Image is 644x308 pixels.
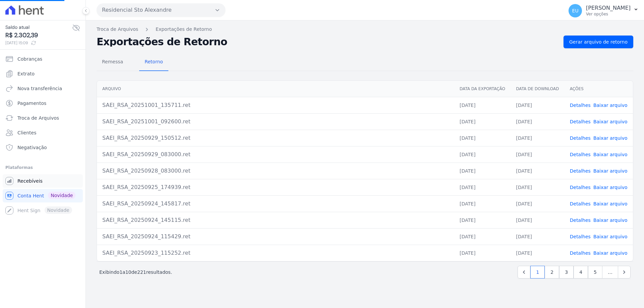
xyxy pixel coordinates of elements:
p: Exibindo a de resultados. [99,269,172,275]
span: Gerar arquivo de retorno [569,39,628,45]
span: Nova transferência [17,85,62,92]
span: 1 [119,269,122,275]
a: Retorno [139,54,168,71]
div: SAEI_RSA_20250929_150512.ret [102,134,449,142]
a: Baixar arquivo [593,185,628,190]
a: Next [618,266,631,279]
div: Plataformas [5,164,80,172]
div: SAEI_RSA_20250925_174939.ret [102,183,449,191]
td: [DATE] [454,97,511,113]
div: SAEI_RSA_20251001_092600.ret [102,118,449,126]
a: Baixar arquivo [593,135,628,141]
span: Cobranças [17,56,42,62]
td: [DATE] [511,179,565,195]
span: Recebíveis [17,178,43,184]
td: [DATE] [511,212,565,228]
a: 2 [545,266,559,279]
td: [DATE] [511,97,565,113]
a: 5 [588,266,602,279]
td: [DATE] [454,179,511,195]
td: [DATE] [511,130,565,146]
a: Detalhes [570,103,591,108]
span: Novidade [48,192,75,199]
a: 3 [559,266,574,279]
a: Detalhes [570,135,591,141]
div: SAEI_RSA_20250924_115429.ret [102,233,449,241]
td: [DATE] [511,113,565,130]
div: SAEI_RSA_20250928_083000.ret [102,167,449,175]
span: Extrato [17,70,35,77]
a: Pagamentos [3,97,83,110]
h2: Exportações de Retorno [97,37,558,47]
a: Baixar arquivo [593,234,628,239]
button: Residencial Sto Alexandre [97,3,225,17]
a: Cobranças [3,52,83,66]
div: SAEI_RSA_20250929_083000.ret [102,150,449,159]
span: Retorno [141,55,167,68]
td: [DATE] [454,113,511,130]
a: Troca de Arquivos [97,26,138,33]
span: Troca de Arquivos [17,115,59,121]
a: Detalhes [570,152,591,157]
a: Detalhes [570,201,591,206]
span: Conta Hent [17,192,44,199]
a: Baixar arquivo [593,250,628,256]
span: 10 [125,269,131,275]
td: [DATE] [511,195,565,212]
a: Baixar arquivo [593,201,628,206]
span: … [602,266,618,279]
a: Baixar arquivo [593,168,628,174]
th: Ações [565,81,633,97]
span: [DATE] 15:09 [5,40,72,46]
a: Baixar arquivo [593,218,628,223]
a: Detalhes [570,185,591,190]
td: [DATE] [511,228,565,245]
a: Detalhes [570,119,591,124]
th: Data da Exportação [454,81,511,97]
p: [PERSON_NAME] [586,5,631,11]
span: Saldo atual [5,24,72,31]
a: 1 [530,266,545,279]
td: [DATE] [511,163,565,179]
td: [DATE] [454,163,511,179]
a: Extrato [3,67,83,80]
td: [DATE] [454,245,511,261]
span: Clientes [17,129,36,136]
a: Detalhes [570,250,591,256]
td: [DATE] [454,212,511,228]
a: Exportações de Retorno [156,26,212,33]
a: Negativação [3,141,83,154]
td: [DATE] [454,228,511,245]
span: Remessa [98,55,127,68]
nav: Breadcrumb [97,26,633,33]
a: Baixar arquivo [593,152,628,157]
span: Pagamentos [17,100,46,107]
a: Remessa [97,54,128,71]
span: R$ 2.302,39 [5,31,72,40]
div: SAEI_RSA_20250923_115252.ret [102,249,449,257]
th: Data de Download [511,81,565,97]
a: Nova transferência [3,82,83,95]
a: Conta Hent Novidade [3,189,83,202]
span: EU [572,8,579,13]
a: Detalhes [570,234,591,239]
td: [DATE] [511,245,565,261]
a: Detalhes [570,218,591,223]
span: 221 [137,269,146,275]
a: Baixar arquivo [593,103,628,108]
span: Negativação [17,144,47,151]
td: [DATE] [511,146,565,163]
a: Gerar arquivo de retorno [563,36,633,48]
div: SAEI_RSA_20250924_145817.ret [102,200,449,208]
td: [DATE] [454,130,511,146]
th: Arquivo [97,81,454,97]
a: Recebíveis [3,174,83,188]
td: [DATE] [454,195,511,212]
td: [DATE] [454,146,511,163]
div: SAEI_RSA_20251001_135711.ret [102,101,449,109]
a: Previous [518,266,530,279]
div: SAEI_RSA_20250924_145115.ret [102,216,449,224]
a: Baixar arquivo [593,119,628,124]
a: 4 [574,266,588,279]
a: Detalhes [570,168,591,174]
